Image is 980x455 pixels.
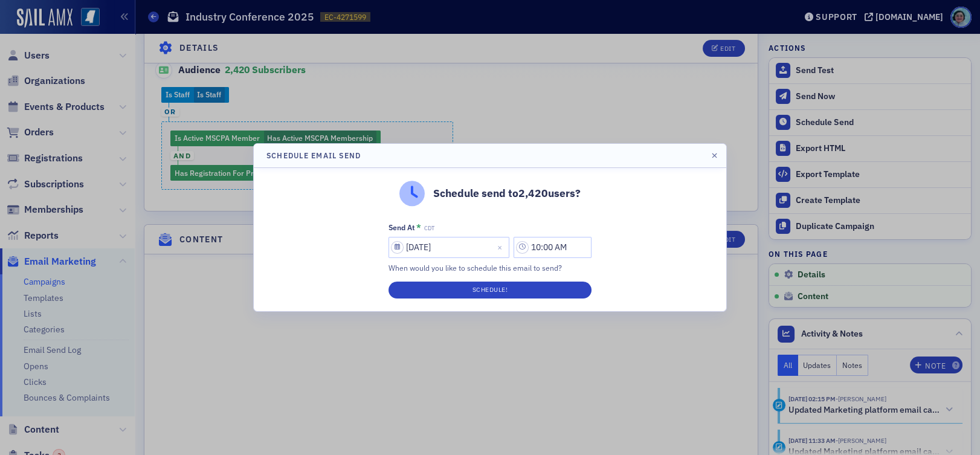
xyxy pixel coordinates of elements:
h4: Schedule Email Send [266,150,361,161]
input: MM/DD/YYYY [388,237,509,258]
div: When would you like to schedule this email to send? [388,262,592,273]
span: CDT [424,225,434,232]
button: Schedule! [388,282,592,298]
div: Send At [388,223,415,232]
abbr: This field is required [416,223,421,231]
p: Schedule send to 2,420 users? [433,186,581,201]
button: Close [493,237,509,258]
input: 00:00 AM [514,237,592,258]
